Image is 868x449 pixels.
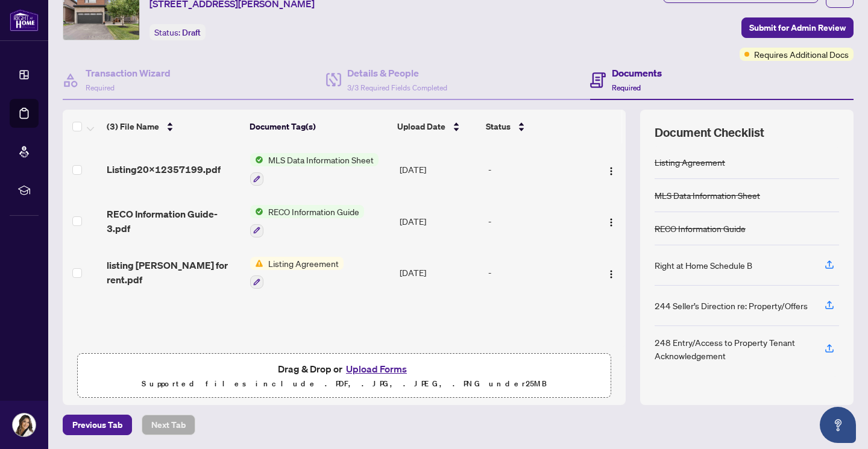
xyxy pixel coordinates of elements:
[749,18,846,37] span: Submit for Admin Review
[655,222,746,235] div: RECO Information Guide
[602,212,621,231] button: Logo
[107,207,241,236] span: RECO Information Guide-3.pdf
[263,257,344,270] span: Listing Agreement
[741,17,854,38] button: Submit for Admin Review
[10,9,39,31] img: logo
[107,258,241,287] span: listing [PERSON_NAME] for rent.pdf
[63,415,132,435] button: Previous Tab
[250,205,263,218] img: Status Icon
[655,124,764,141] span: Document Checklist
[612,66,662,80] h4: Documents
[72,415,122,435] span: Previous Tab
[606,218,616,227] img: Logo
[395,195,483,247] td: [DATE]
[655,299,808,312] div: 244 Seller’s Direction re: Property/Offers
[250,257,263,270] img: Status Icon
[395,143,483,195] td: [DATE]
[78,354,611,398] span: Drag & Drop orUpload FormsSupported files include .PDF, .JPG, .JPEG, .PNG under25MB
[347,66,447,80] h4: Details & People
[488,215,590,228] div: -
[263,153,379,166] span: MLS Data Information Sheet
[142,415,195,435] button: Next Tab
[655,189,760,202] div: MLS Data Information Sheet
[278,361,410,377] span: Drag & Drop or
[655,155,725,169] div: Listing Agreement
[655,259,752,272] div: Right at Home Schedule B
[102,110,245,143] th: (3) File Name
[488,163,590,176] div: -
[13,413,36,436] img: Profile Icon
[612,83,641,92] span: Required
[86,83,115,92] span: Required
[149,24,206,40] div: Status:
[488,266,590,279] div: -
[245,110,393,143] th: Document Tag(s)
[606,166,616,176] img: Logo
[486,120,511,133] span: Status
[250,153,379,186] button: Status IconMLS Data Information Sheet
[655,336,810,362] div: 248 Entry/Access to Property Tenant Acknowledgement
[250,153,263,166] img: Status Icon
[395,247,483,299] td: [DATE]
[602,160,621,179] button: Logo
[263,205,364,218] span: RECO Information Guide
[85,377,603,391] p: Supported files include .PDF, .JPG, .JPEG, .PNG under 25 MB
[602,263,621,282] button: Logo
[107,162,221,177] span: Listing20X12357199.pdf
[342,361,410,377] button: Upload Forms
[754,48,849,61] span: Requires Additional Docs
[250,257,344,289] button: Status IconListing Agreement
[392,110,480,143] th: Upload Date
[397,120,445,133] span: Upload Date
[820,407,856,443] button: Open asap
[182,27,201,38] span: Draft
[250,205,364,237] button: Status IconRECO Information Guide
[606,269,616,279] img: Logo
[86,66,171,80] h4: Transaction Wizard
[347,83,447,92] span: 3/3 Required Fields Completed
[481,110,591,143] th: Status
[107,120,159,133] span: (3) File Name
